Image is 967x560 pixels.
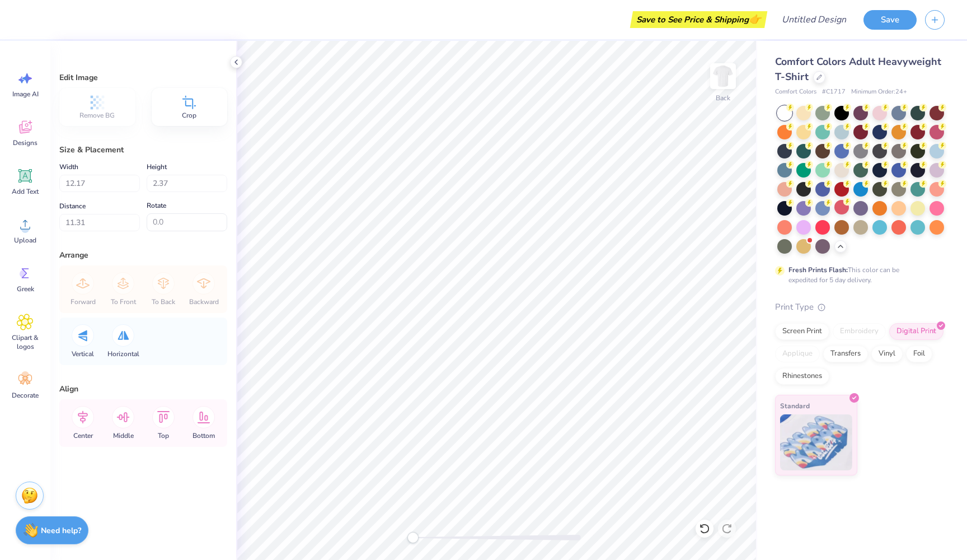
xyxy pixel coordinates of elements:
[906,346,932,362] div: Foil
[147,199,166,212] label: Rotate
[72,349,94,358] span: Vertical
[871,346,903,362] div: Vinyl
[193,431,215,440] span: Bottom
[59,144,227,156] div: Size & Placement
[775,346,820,362] div: Applique
[822,87,846,97] span: # C1717
[12,187,39,196] span: Add Text
[13,138,37,147] span: Designs
[41,525,81,536] strong: Need help?
[775,55,941,83] span: Comfort Colors Adult Heavyweight T-Shirt
[59,72,227,83] div: Edit Image
[712,65,734,87] img: Back
[788,265,926,285] div: This color can be expedited for 5 day delivery.
[12,391,39,400] span: Decorate
[113,431,134,440] span: Middle
[182,111,196,120] span: Crop
[788,265,848,274] strong: Fresh Prints Flash:
[780,414,852,470] img: Standard
[851,87,907,97] span: Minimum Order: 24 +
[775,368,829,385] div: Rhinestones
[73,431,93,440] span: Center
[158,431,169,440] span: Top
[12,90,39,99] span: Image AI
[716,93,730,103] div: Back
[773,8,855,31] input: Untitled Design
[59,199,86,213] label: Distance
[780,400,810,412] span: Standard
[107,349,139,358] span: Horizontal
[7,333,44,351] span: Clipart & logos
[14,236,36,245] span: Upload
[823,346,868,362] div: Transfers
[59,160,78,174] label: Width
[59,249,227,261] div: Arrange
[833,323,886,340] div: Embroidery
[775,301,945,314] div: Print Type
[147,160,167,174] label: Height
[889,323,943,340] div: Digital Print
[407,532,419,543] div: Accessibility label
[633,11,764,28] div: Save to See Price & Shipping
[749,12,761,26] span: 👉
[775,323,829,340] div: Screen Print
[863,10,917,30] button: Save
[17,284,34,293] span: Greek
[59,383,227,395] div: Align
[775,87,816,97] span: Comfort Colors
